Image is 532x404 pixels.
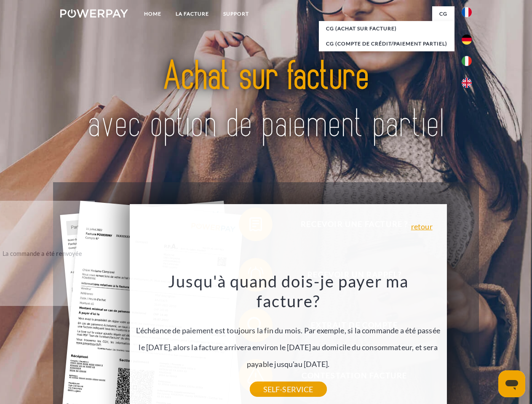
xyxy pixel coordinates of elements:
img: fr [462,7,472,17]
img: it [462,56,472,66]
img: logo-powerpay-white.svg [60,9,128,18]
img: en [462,78,472,88]
a: Support [216,6,256,21]
a: retour [411,223,433,230]
a: LA FACTURE [168,6,216,21]
a: CG (achat sur facture) [319,21,454,36]
iframe: Bouton de lancement de la fenêtre de messagerie [498,370,525,397]
a: CG [432,6,454,21]
img: de [462,35,472,45]
img: title-powerpay_fr.svg [80,40,452,161]
a: Home [137,6,168,21]
a: SELF-SERVICE [250,382,327,397]
div: L'échéance de paiement est toujours la fin du mois. Par exemple, si la commande a été passée le [... [134,271,442,389]
h3: Jusqu'à quand dois-je payer ma facture? [134,271,442,311]
a: CG (Compte de crédit/paiement partiel) [319,36,454,51]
